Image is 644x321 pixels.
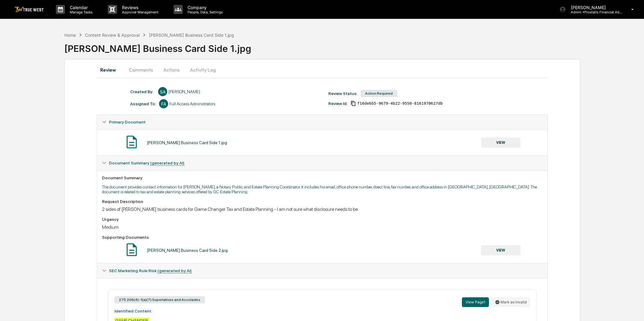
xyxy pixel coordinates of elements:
p: Manage Tasks [65,10,96,14]
div: Supporting Documents [102,235,542,240]
div: [PERSON_NAME] Business Card Side 1.jpg [149,32,234,38]
p: Reviews [117,5,161,10]
div: Review Id: [328,101,347,106]
button: Comments [124,63,158,77]
div: Medium [102,224,542,230]
div: Action Required [361,90,397,97]
span: Document Summary [109,160,185,165]
iframe: Open customer support [625,301,641,317]
div: secondary tabs example [97,63,547,77]
div: [PERSON_NAME] Business Card Side 2.jpg [147,248,228,253]
div: Urgency [102,217,542,222]
div: 2 sides of [PERSON_NAME] business cards for Game Changer Tax and Estate Planning - I am not sure ... [102,206,542,212]
img: Document Icon [124,134,139,150]
button: Activity Log [185,63,221,77]
p: Admin • Prostatis Financial Advisors [566,10,622,14]
button: View Page1 [462,297,489,307]
div: [PERSON_NAME] Business Card Side 1.jpg [64,38,644,54]
span: f16de6b5-9679-4b22-9550-8161970627db [357,101,443,106]
div: FA [159,99,168,108]
div: Primary Document [97,129,547,155]
div: SA [158,87,167,96]
p: Company [183,5,226,10]
span: Primary Document [109,120,146,124]
button: VIEW [481,137,520,148]
div: Assigned To: [130,101,156,106]
u: (generated by AI) [158,268,192,273]
strong: Identified Content: [114,309,152,313]
button: Review [97,63,124,77]
p: [PERSON_NAME] [566,5,622,10]
div: 275.206(4)-1(a)(7) Superlatives and Accolades [114,296,205,303]
div: Document Summary (generated by AI) [97,170,547,263]
div: Document Summary (generated by AI) [97,156,547,170]
div: [PERSON_NAME] [168,89,200,94]
span: Copy Id [351,101,356,106]
p: Approval Management [117,10,161,14]
span: SEC Marketing Rule Risk [109,268,192,273]
p: Calendar [65,5,96,10]
img: logo [15,7,44,12]
button: VIEW [481,245,520,255]
button: Mark as invalid [491,297,530,307]
div: Full Access Administrators [169,101,215,106]
div: Content Review & Approval [85,32,140,38]
div: [PERSON_NAME] Business Card Side 1.jpg [147,140,227,145]
div: Created By: ‎ ‎ [130,89,155,94]
div: Home [64,32,76,38]
div: Request Description [102,199,542,204]
button: Actions [158,63,185,77]
div: Review Status: [328,91,358,96]
p: The document provides contact information for [PERSON_NAME], a Notary Public and Estate Planning ... [102,184,542,194]
p: People, Data, Settings [183,10,226,14]
img: Document Icon [124,242,139,257]
div: Primary Document [97,115,547,129]
div: Document Summary [102,175,542,180]
div: SEC Marketing Rule Risk (generated by AI) [97,263,547,278]
u: (generated by AI) [150,160,185,166]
